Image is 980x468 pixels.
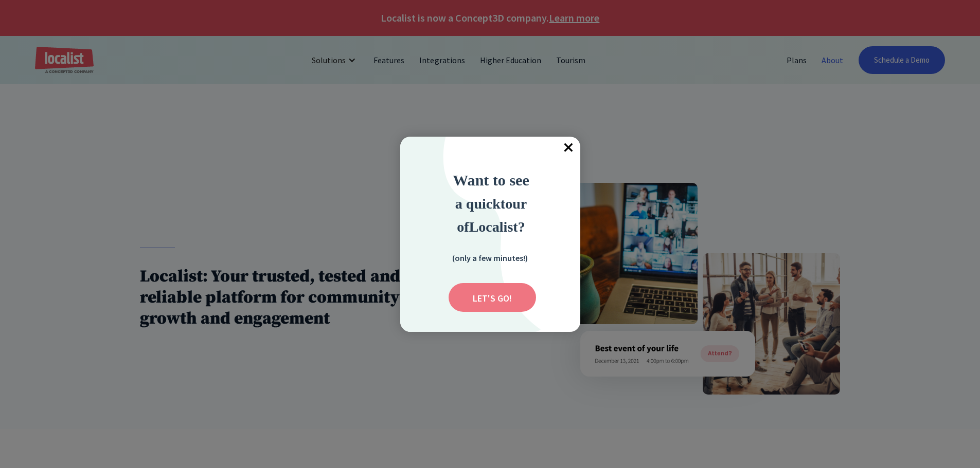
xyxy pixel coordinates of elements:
[452,253,528,263] strong: (only a few minutes!)
[501,196,512,212] strong: to
[455,196,501,212] span: a quick
[424,169,558,238] div: Want to see a quick tour of Localist?
[558,137,580,159] div: Close popup
[453,172,529,189] strong: Want to see
[469,219,525,235] strong: Localist?
[558,137,580,159] span: Close
[438,251,541,264] div: (only a few minutes!)
[457,196,527,235] strong: ur of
